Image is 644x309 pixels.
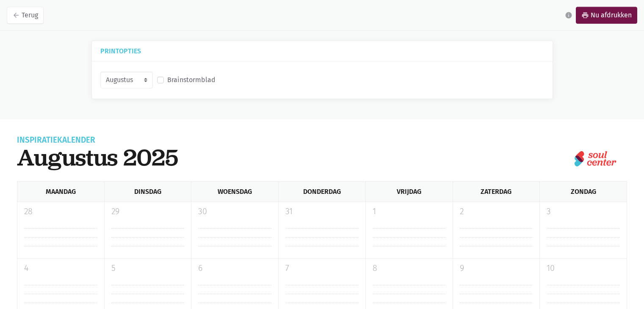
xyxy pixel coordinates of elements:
p: 7 [285,262,359,275]
p: 10 [547,262,620,275]
div: Zondag [539,182,627,201]
a: printNu afdrukken [576,7,637,24]
p: 5 [111,262,185,275]
p: 2 [460,205,533,218]
p: 9 [460,262,533,275]
a: arrow_backTerug [7,7,44,24]
p: 1 [373,205,446,218]
p: 6 [198,262,271,275]
p: 28 [24,205,97,218]
p: 31 [285,205,359,218]
div: Zaterdag [453,182,540,201]
div: Inspiratiekalender [17,136,178,144]
i: info [565,11,572,19]
h5: Printopties [100,48,544,54]
div: Woensdag [191,182,278,201]
i: arrow_back [12,11,20,19]
p: 29 [111,205,185,218]
div: Dinsdag [104,182,191,201]
div: Maandag [17,182,104,201]
p: 3 [547,205,620,218]
label: Brainstormblad [167,74,216,86]
p: 30 [198,205,271,218]
p: 8 [373,262,446,275]
div: Donderdag [278,182,365,201]
div: Vrijdag [365,182,453,201]
i: print [581,11,589,19]
h1: augustus 2025 [17,144,178,171]
p: 4 [24,262,97,275]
